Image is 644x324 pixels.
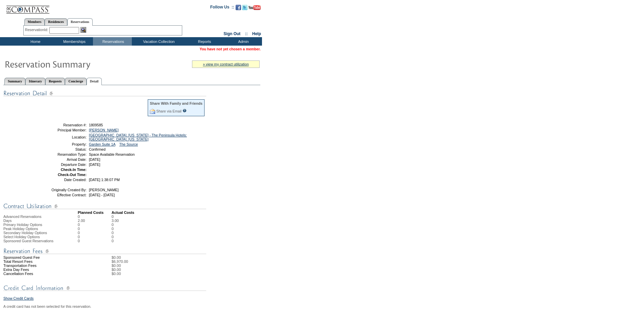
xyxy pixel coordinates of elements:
span: [PERSON_NAME] [89,188,119,192]
td: 0 [112,215,119,219]
a: Residences [45,18,67,25]
td: $6,970.00 [112,259,260,264]
td: Memberships [54,37,93,46]
td: 0 [78,227,112,231]
a: Detail [87,78,102,85]
td: Status: [38,147,87,151]
div: A credit card has not been selected for this reservation. [3,304,260,308]
td: Property: [38,142,87,146]
td: 0 [112,235,119,239]
img: Reservaton Summary [4,57,140,71]
span: Confirmed [89,147,105,151]
a: [GEOGRAPHIC_DATA], [US_STATE] - The Peninsula Hotels: [GEOGRAPHIC_DATA], [US_STATE] [89,133,187,141]
span: Days [3,219,11,223]
strong: Check-In Time: [61,168,87,172]
span: Primary Holiday Options [3,223,42,227]
td: 0 [78,215,112,219]
a: Sign Out [223,31,240,36]
td: Transportation Fees [3,264,78,268]
div: ReservationId: [25,27,50,33]
td: 0 [78,235,112,239]
td: $0.00 [112,255,260,259]
span: :: [245,31,248,36]
a: Summary [4,78,25,85]
td: Originally Created By: [38,188,87,192]
td: Date Created: [38,178,87,182]
a: Requests [45,78,65,85]
input: What is this? [183,109,187,113]
td: Planned Costs [78,210,112,215]
a: Follow us on Twitter [242,7,247,11]
td: $0.00 [112,272,260,276]
img: Become our fan on Facebook [236,5,241,10]
td: Reservation Type: [38,152,87,156]
td: 0 [112,239,119,243]
td: Location: [38,133,87,141]
span: [DATE] [89,163,100,167]
td: Home [15,37,54,46]
td: 0 [78,231,112,235]
a: Share via Email [156,109,182,113]
a: Members [24,18,45,25]
span: Advanced Reservations [3,215,42,219]
img: Contract Utilization [3,202,206,210]
a: Garden Suite 1A [89,142,115,146]
span: Secondary Holiday Options [3,231,47,235]
td: Effective Contract: [38,193,87,197]
span: [DATE] 1:38:07 PM [89,178,120,182]
a: Itinerary [25,78,45,85]
a: Help [252,31,261,36]
div: Share With Family and Friends [150,101,202,105]
td: 0 [112,223,119,227]
span: 1809585 [89,123,103,127]
td: Extra Day Fees [3,268,78,272]
a: The Source [119,142,138,146]
td: Reports [184,37,223,46]
strong: Check-Out Time: [58,173,87,177]
a: Concierge [65,78,86,85]
a: Subscribe to our YouTube Channel [248,7,261,11]
a: » view my contract utilization [203,62,249,66]
td: Arrival Date: [38,157,87,161]
span: Space Available Reservation [89,152,135,156]
td: Cancellation Fees [3,272,78,276]
td: Reservation #: [38,123,87,127]
img: Follow us on Twitter [242,5,247,10]
td: Departure Date: [38,163,87,167]
td: Vacation Collection [132,37,184,46]
span: Select Holiday Options [3,235,40,239]
td: $0.00 [112,268,260,272]
a: Show Credit Cards [3,296,33,300]
span: Peak Holiday Options [3,227,38,231]
td: Principal Member: [38,128,87,132]
span: Sponsored Guest Reservations [3,239,53,243]
a: Become our fan on Facebook [236,7,241,11]
img: Reservation Search [80,27,86,33]
td: Sponsored Guest Fee [3,255,78,259]
span: [DATE] [89,157,100,161]
td: 0 [112,227,119,231]
span: You have not yet chosen a member. [200,47,261,51]
td: 0 [112,231,119,235]
img: Credit Card Information [3,284,206,292]
a: [PERSON_NAME] [89,128,119,132]
td: 2.00 [78,219,112,223]
img: Subscribe to our YouTube Channel [248,5,261,10]
td: 3.00 [112,219,119,223]
td: Total Resort Fees [3,259,78,264]
a: Reservations [67,18,93,26]
td: Admin [223,37,262,46]
td: 0 [78,223,112,227]
img: Reservation Detail [3,89,206,98]
td: Actual Costs [112,210,260,215]
td: 0 [78,239,112,243]
td: Follow Us :: [210,4,234,12]
img: Reservation Fees [3,247,206,255]
td: $0.00 [112,264,260,268]
span: [DATE] - [DATE] [89,193,115,197]
td: Reservations [93,37,132,46]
